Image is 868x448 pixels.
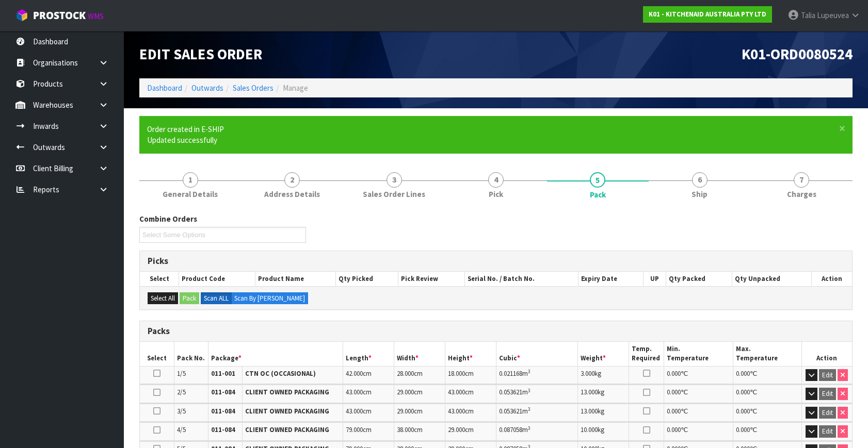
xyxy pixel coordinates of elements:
[692,189,708,200] span: Ship
[343,385,394,403] td: cm
[245,388,329,396] strong: CLIENT OWNED PACKAGING
[742,45,853,63] span: K01-ORD0080524
[664,366,733,384] td: ℃
[148,292,178,305] button: Select All
[590,172,605,188] span: 5
[180,292,199,305] button: Pack
[394,366,445,384] td: cm
[839,121,845,136] span: ×
[445,385,496,403] td: cm
[245,425,329,434] strong: CLIENT OWNED PACKAGING
[148,326,844,336] h3: Packs
[147,124,224,145] span: Order created in E-SHIP Updated successfully
[140,342,174,366] th: Select
[733,385,801,403] td: ℃
[177,388,186,396] span: 2/5
[496,385,577,403] td: m
[649,10,766,19] strong: K01 - KITCHENAID AUSTRALIA PTY LTD
[732,272,811,286] th: Qty Unpacked
[148,256,844,266] h3: Picks
[528,368,531,375] sup: 3
[15,9,28,22] img: cube-alt.png
[394,342,445,366] th: Width
[177,369,186,378] span: 1/5
[179,272,255,286] th: Product Code
[445,404,496,422] td: cm
[736,388,750,396] span: 0.000
[191,83,223,93] a: Outwards
[346,369,363,378] span: 42.000
[733,366,801,384] td: ℃
[819,388,836,400] button: Edit
[183,172,198,188] span: 1
[398,272,465,286] th: Pick Review
[664,385,733,403] td: ℃
[201,292,232,305] label: Scan ALL
[343,422,394,440] td: cm
[245,369,316,378] strong: CTN OC (OCCASIONAL)
[499,369,522,378] span: 0.021168
[343,366,394,384] td: cm
[528,406,531,412] sup: 3
[448,425,465,434] span: 29.000
[667,425,681,434] span: 0.000
[664,404,733,422] td: ℃
[733,404,801,422] td: ℃
[528,387,531,394] sup: 3
[801,342,852,366] th: Action
[445,342,496,366] th: Height
[578,272,644,286] th: Expiry Date
[177,425,186,434] span: 4/5
[801,10,815,20] span: Talia
[397,425,414,434] span: 38.000
[581,369,594,378] span: 3.000
[283,83,308,93] span: Manage
[445,422,496,440] td: cm
[397,388,414,396] span: 29.000
[577,342,629,366] th: Weight
[208,342,343,366] th: Package
[736,369,750,378] span: 0.000
[139,45,262,63] span: Edit Sales Order
[343,342,394,366] th: Length
[644,272,666,286] th: UP
[733,422,801,440] td: ℃
[211,369,235,378] strong: 011-001
[88,11,104,21] small: WMS
[577,385,629,403] td: kg
[496,342,577,366] th: Cubic
[343,404,394,422] td: cm
[448,407,465,416] span: 43.000
[496,366,577,384] td: m
[667,388,681,396] span: 0.000
[255,272,335,286] th: Product Name
[394,385,445,403] td: cm
[667,407,681,416] span: 0.000
[581,388,598,396] span: 13.000
[733,342,801,366] th: Max. Temperature
[231,292,308,305] label: Scan By [PERSON_NAME]
[211,388,235,396] strong: 011-084
[147,83,182,93] a: Dashboard
[465,272,578,286] th: Serial No. / Batch No.
[499,388,522,396] span: 0.053621
[819,369,836,381] button: Edit
[445,366,496,384] td: cm
[211,407,235,416] strong: 011-084
[174,342,208,366] th: Pack No.
[577,404,629,422] td: kg
[245,407,329,416] strong: CLIENT OWNED PACKAGING
[577,366,629,384] td: kg
[692,172,708,188] span: 6
[664,342,733,366] th: Min. Temperature
[394,404,445,422] td: cm
[496,404,577,422] td: m
[499,407,522,416] span: 0.053621
[346,407,363,416] span: 43.000
[664,422,733,440] td: ℃
[139,213,197,224] label: Combine Orders
[811,272,852,286] th: Action
[629,342,664,366] th: Temp. Required
[499,425,522,434] span: 0.087058
[397,369,414,378] span: 28.000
